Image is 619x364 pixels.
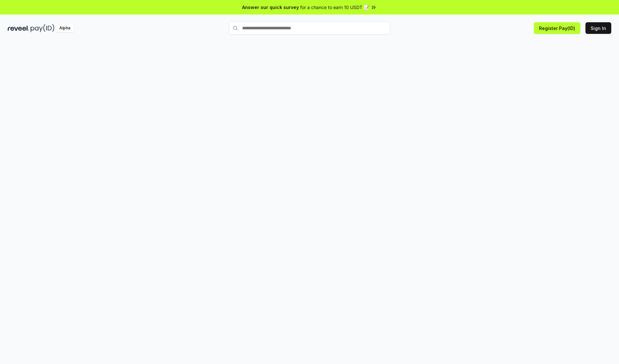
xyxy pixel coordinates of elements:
img: pay_id [31,24,54,32]
span: Answer our quick survey [242,4,299,11]
div: Alpha [56,24,74,32]
button: Register Pay(ID) [534,22,580,34]
button: Sign In [585,22,611,34]
img: reveel_dark [8,24,29,32]
span: for a chance to earn 10 USDT 📝 [300,4,369,11]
